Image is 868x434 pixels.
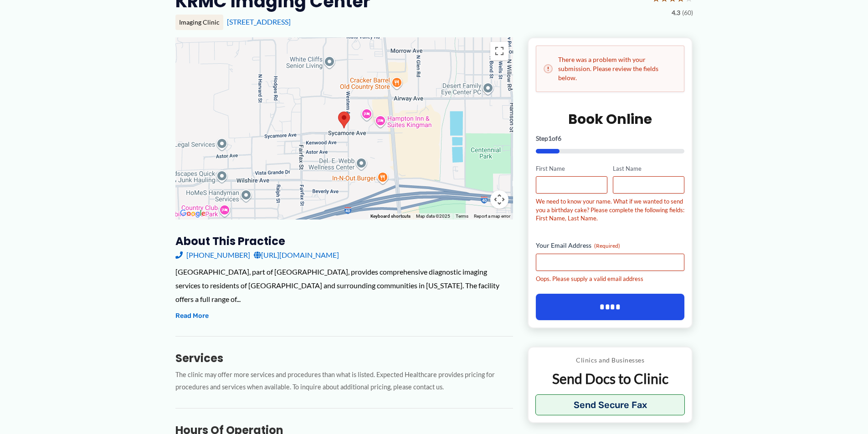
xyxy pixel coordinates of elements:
[175,248,250,262] a: [PHONE_NUMBER]
[175,265,513,306] div: [GEOGRAPHIC_DATA], part of [GEOGRAPHIC_DATA], provides comprehensive diagnostic imaging services ...
[416,214,450,219] span: Map data ©2025
[535,354,685,366] p: Clinics and Businesses
[682,7,693,19] span: (60)
[548,134,552,142] span: 1
[536,275,685,283] div: Oops. Please supply a valid email address
[672,7,680,19] span: 4.3
[558,134,561,142] span: 6
[178,208,208,220] a: Open this area in Google Maps (opens a new window)
[613,164,684,173] label: Last Name
[370,213,411,220] button: Keyboard shortcuts
[175,351,513,365] h3: Services
[227,17,291,26] a: [STREET_ADDRESS]
[175,234,513,248] h3: About this practice
[536,135,685,142] p: Step of
[490,190,508,209] button: Map camera controls
[535,394,685,415] button: Send Secure Fax
[536,197,685,223] div: We need to know your name. What if we wanted to send you a birthday cake? Please complete the fol...
[536,241,685,250] label: Your Email Address
[544,55,677,82] h2: There was a problem with your submission. Please review the fields below.
[536,110,685,128] h2: Book Online
[456,214,468,219] a: Terms (opens in new tab)
[178,208,208,220] img: Google
[535,370,685,388] p: Send Docs to Clinic
[474,214,510,219] a: Report a map error
[254,248,339,262] a: [URL][DOMAIN_NAME]
[175,369,513,393] p: The clinic may offer more services and procedures than what is listed. Expected Healthcare provid...
[175,311,209,322] button: Read More
[175,15,223,30] div: Imaging Clinic
[490,42,508,60] button: Toggle fullscreen view
[594,242,620,249] span: (Required)
[536,164,607,173] label: First Name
